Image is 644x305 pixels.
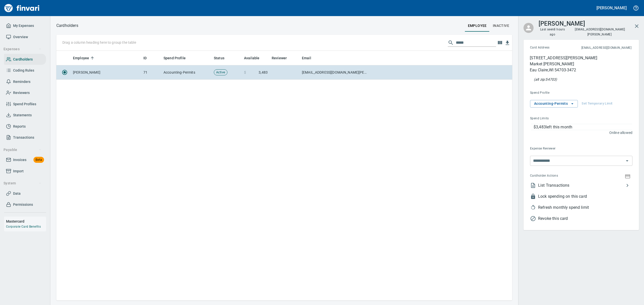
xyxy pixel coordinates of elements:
[530,116,590,121] span: Spend Limits
[13,56,33,63] span: Cardholders
[4,154,46,166] a: InvoicesBeta
[566,45,631,50] span: This is the email address for cardholder receipts
[504,39,511,47] button: Download Table
[4,65,46,76] a: Coding Rules
[302,55,318,61] span: Email
[526,130,632,135] p: Online allowed
[259,70,268,75] span: 3,483
[4,46,42,52] span: Expenses
[244,55,266,61] span: Available
[164,55,186,61] span: Spend Profile
[4,199,46,210] a: Permissions
[162,65,212,80] td: Accounting-Permits
[4,147,42,153] span: Payable
[4,76,46,87] a: Reminders
[2,179,44,188] button: System
[13,101,36,107] span: Spend Profiles
[530,61,597,67] p: Market [PERSON_NAME]
[468,23,487,29] span: employee
[4,121,46,132] a: Reports
[538,216,632,222] span: Revoke this card
[272,55,293,61] span: Reviewer
[2,145,44,155] button: Payable
[539,19,585,27] h3: [PERSON_NAME]
[526,202,632,213] li: This will allow the the cardholder to use their full spend limit again
[2,44,44,54] button: Expenses
[538,182,624,188] span: List Transactions
[13,157,26,163] span: Invoices
[244,55,259,61] span: Available
[62,40,136,45] p: Drag a column heading here to group the table
[13,79,30,85] span: Reminders
[4,54,46,65] a: Cardholders
[13,134,34,141] span: Transactions
[3,2,41,14] img: Finvari
[214,55,224,61] span: Status
[580,100,614,108] button: Set Temporary Limit
[13,67,34,74] span: Coding Rules
[530,90,590,95] span: Spend Profile
[13,90,30,96] span: Reviewers
[534,77,557,82] p: At the pump (or any AVS check), this zip will also be accepted
[56,23,78,29] p: Cardholders
[164,55,192,61] span: Spend Profile
[493,23,509,29] span: Inactive
[530,45,566,50] span: Card Address
[143,55,153,61] span: ID
[534,100,574,107] span: Accounting-Permits
[6,225,41,228] a: Corporate Card Benefits
[574,27,625,37] span: [EMAIL_ADDRESS][DOMAIN_NAME][PERSON_NAME]
[582,101,612,107] span: Set Temporary Limit
[530,100,578,108] button: Accounting-Permits
[550,28,565,36] time: 8 hours ago
[272,55,287,61] span: Reviewer
[143,55,147,61] span: ID
[530,67,597,73] p: Eau Claire , WI 54703-3472
[4,180,42,186] span: System
[13,123,26,130] span: Reports
[13,168,24,174] span: Import
[4,20,46,31] a: My Expenses
[530,146,593,151] span: Expense Reviewer
[244,70,246,75] span: $
[33,157,44,163] span: Beta
[13,201,33,208] span: Permissions
[4,110,46,121] a: Statements
[13,190,21,197] span: Data
[302,55,311,61] span: Email
[624,157,631,164] button: Open
[6,219,46,224] h6: Mastercard
[4,31,46,43] a: Overview
[300,65,370,80] td: [EMAIL_ADDRESS][DOMAIN_NAME][PERSON_NAME]
[13,112,32,118] span: Statements
[4,188,46,199] a: Data
[624,173,631,179] button: Show Card Number
[13,34,28,40] span: Overview
[4,87,46,98] a: Reviewers
[530,55,597,61] p: [STREET_ADDRESS][PERSON_NAME]
[13,23,34,29] span: My Expenses
[73,55,96,61] span: Employee
[4,166,46,177] a: Import
[530,173,591,178] span: Cardholder Actions
[631,20,643,32] button: Close cardholder
[596,5,627,11] h5: [PERSON_NAME]
[71,65,141,80] td: [PERSON_NAME]
[539,27,566,37] span: Last seen
[538,193,632,199] span: Lock spending on this card
[214,55,231,61] span: Status
[534,124,632,130] p: $3,483 left this month
[56,23,78,29] nav: breadcrumb
[214,70,227,75] span: Active
[538,205,632,211] span: Refresh monthly spend limit
[4,132,46,143] a: Transactions
[595,4,628,12] button: [PERSON_NAME]
[496,39,504,46] button: Choose columns to display
[141,65,162,80] td: 71
[73,55,89,61] span: Employee
[4,98,46,110] a: Spend Profiles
